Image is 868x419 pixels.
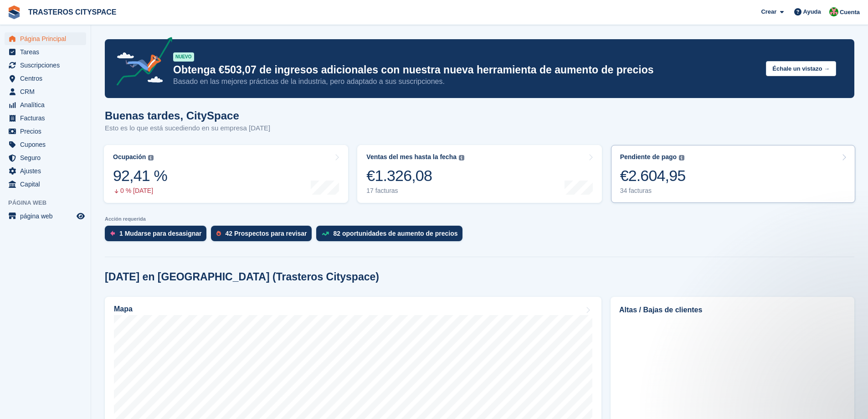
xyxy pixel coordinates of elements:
[619,305,846,316] h2: Altas / Bajas de clientes
[113,187,167,195] div: 0 % [DATE]
[20,178,75,191] span: Capital
[611,145,855,203] a: Pendiente de pago €2.604,95 34 facturas
[5,165,86,177] a: menu
[840,8,860,17] span: Cuenta
[5,32,86,45] a: menu
[105,109,270,122] h1: Buenas tardes, CitySpace
[105,216,854,222] p: Acción requerida
[620,187,686,195] div: 34 facturas
[20,138,75,151] span: Cupones
[173,52,194,62] div: NUEVO
[5,85,86,98] a: menu
[20,85,75,98] span: CRM
[173,77,759,87] p: Basado en las mejores prácticas de la industria, pero adaptado a sus suscripciones.
[173,63,759,77] p: Obtenga €503,07 de ingresos adicionales con nuestra nueva herramienta de aumento de precios
[20,125,75,138] span: Precios
[5,72,86,85] a: menu
[7,5,21,19] img: stora-icon-8386f47178a22dfd0bd8f6a31ec36ba5ce8667c1dd55bd0f319d3a0aa187defe.svg
[766,61,836,76] button: Échale un vistazo →
[148,155,154,160] img: icon-info-grey-7440780725fd019a000dd9b08b2336e03edf1995a4989e88bcd33f0948082b44.svg
[620,166,686,185] div: €2.604,95
[109,37,173,89] img: price-adjustments-announcement-icon-8257ccfd72463d97f412b2fc003d46551f7dbcb40ab6d574587a9cd5c0d94...
[25,5,120,20] a: TRASTEROS CITYSPACE
[113,166,167,185] div: 92,41 %
[5,178,86,191] a: menu
[620,153,677,161] div: Pendiente de pago
[366,153,457,161] div: Ventas del mes hasta la fecha
[366,187,464,195] div: 17 facturas
[105,123,270,134] p: Esto es lo que está sucediendo en su empresa [DATE]
[316,226,467,246] a: 82 oportunidades de aumento de precios
[761,7,776,16] span: Crear
[20,46,75,58] span: Tareas
[216,231,221,236] img: prospect-51fa495bee0391a8d652442698ab0144808aea92771e9ea1ae160a38d050c398.svg
[226,230,307,237] div: 42 Prospectos para revisar
[105,271,379,283] h2: [DATE] en [GEOGRAPHIC_DATA] (Trasteros Cityspace)
[322,232,329,236] img: price_increase_opportunities-93ffe204e8149a01c8c9dc8f82e8f89637d9d84a8eef4429ea346261dce0b2c0.svg
[5,112,86,124] a: menu
[5,59,86,72] a: menu
[5,151,86,164] a: menu
[459,155,464,160] img: icon-info-grey-7440780725fd019a000dd9b08b2336e03edf1995a4989e88bcd33f0948082b44.svg
[20,112,75,124] span: Facturas
[803,7,821,16] span: Ayuda
[20,98,75,111] span: Analítica
[829,7,838,16] img: CitySpace
[334,230,458,237] div: 82 oportunidades de aumento de precios
[5,138,86,151] a: menu
[113,153,146,161] div: Ocupación
[104,145,348,203] a: Ocupación 92,41 % 0 % [DATE]
[5,210,86,222] a: menú
[357,145,601,203] a: Ventas del mes hasta la fecha €1.326,08 17 facturas
[211,226,316,246] a: 42 Prospectos para revisar
[105,226,211,246] a: 1 Mudarse para desasignar
[20,210,75,222] span: página web
[20,59,75,72] span: Suscripciones
[119,230,202,237] div: 1 Mudarse para desasignar
[8,198,91,207] span: Página web
[5,98,86,111] a: menu
[5,125,86,138] a: menu
[679,155,684,160] img: icon-info-grey-7440780725fd019a000dd9b08b2336e03edf1995a4989e88bcd33f0948082b44.svg
[20,151,75,164] span: Seguro
[114,305,133,313] h2: Mapa
[20,165,75,177] span: Ajustes
[20,32,75,45] span: Página Principal
[20,72,75,85] span: Centros
[366,166,464,185] div: €1.326,08
[110,231,115,236] img: move_outs_to_deallocate_icon-f764333ba52eb49d3ac5e1228854f67142a1ed5810a6f6cc68b1a99e826820c5.svg
[75,211,86,222] a: Vista previa de la tienda
[5,46,86,58] a: menu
